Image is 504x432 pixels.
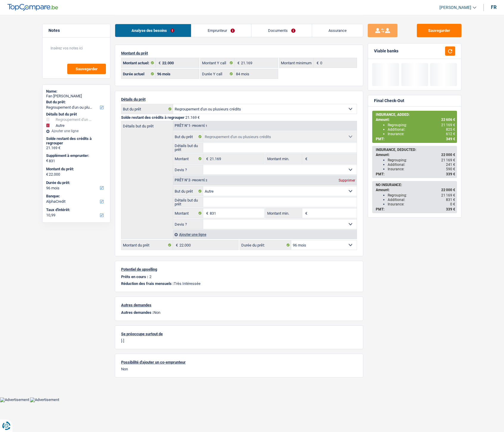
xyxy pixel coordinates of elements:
span: € [203,208,210,218]
label: Montant Y call [201,58,235,68]
p: Autres demandes [121,303,357,307]
label: Durée du prêt: [46,180,105,185]
div: Additional: [388,127,455,132]
label: But du prêt [173,186,203,196]
a: Analyse des besoins [115,24,191,37]
div: Fan [PERSON_NAME] [46,94,107,99]
h5: Notes [48,28,104,33]
img: Advertisement [30,397,59,402]
p: Se préoccupe surtout de [121,332,357,336]
div: Détails but du prêt [46,112,107,117]
span: 21.169 € [185,115,200,120]
span: € [46,172,48,177]
span: € [173,240,179,250]
label: Durée actuel [121,69,156,79]
span: 590 € [446,167,455,171]
span: Autres demandes : [121,310,154,315]
span: Solde restant des crédits à regrouper [121,115,184,120]
label: Montant du prêt: [46,167,105,171]
span: 612 € [446,132,455,136]
label: But du prêt [173,132,203,141]
div: Final Check-Out [374,98,404,103]
span: € [46,158,48,163]
div: 21.169 € [46,146,107,150]
span: 21 169 € [441,123,455,127]
span: 831 € [446,198,455,202]
label: But du prêt: [46,100,105,105]
label: Banque: [46,194,105,199]
div: INSURANCE, DEDUCTED: [376,148,455,152]
label: Montant min. [266,208,302,218]
div: Insurance: [388,202,455,206]
label: Durée du prêt: [240,240,291,250]
div: fr [491,4,497,10]
div: Regrouping: [388,123,455,127]
label: Devis ? [173,165,203,174]
div: Prêt n°2 [173,178,209,182]
span: Réduction des frais mensuels : [121,281,174,286]
label: Taux d'intérêt: [46,208,105,212]
span: 22 000 € [441,188,455,192]
a: Emprunteur [191,24,251,37]
div: Viable banks [374,49,398,54]
label: But du prêt [121,104,173,114]
p: Non [121,310,357,315]
label: Devis ? [173,219,203,229]
div: Insurance: [388,132,455,136]
div: Ajouter une ligne [173,230,357,239]
p: [-] [121,339,357,343]
span: 825 € [446,127,455,132]
div: PMT: [376,207,455,211]
div: PMT: [376,137,455,141]
label: Montant min. [266,154,302,163]
label: Montant [173,154,203,163]
label: Montant du prêt [121,240,173,250]
div: Additional: [388,198,455,202]
div: Insurance: [388,167,455,171]
a: Documents [251,24,312,37]
div: Regrouping: [388,158,455,162]
p: Non [121,367,357,371]
div: NO INSURANCE: [376,183,455,187]
div: Amount: [376,118,455,122]
label: Supplément à emprunter: [46,153,105,158]
span: [PERSON_NAME] [439,5,471,10]
label: Détails but du prêt [173,143,203,152]
a: Assurance [312,24,363,37]
div: Name: [46,89,107,94]
span: 339 € [446,207,455,211]
img: TopCompare Logo [7,4,58,11]
div: Amount: [376,153,455,157]
span: € [156,58,162,68]
div: Amount: [376,188,455,192]
label: Détails but du prêt [173,197,203,207]
p: Montant du prêt [121,51,357,55]
span: € [302,208,309,218]
p: 2 [149,275,151,279]
div: Additional: [388,163,455,167]
span: 21 169 € [441,193,455,197]
button: Sauvegarder [67,64,106,74]
p: Prêts en cours : [121,275,148,279]
span: € [203,154,210,163]
span: 22 606 € [441,118,455,122]
span: 21 169 € [441,158,455,162]
label: Détails but du prêt [121,121,173,128]
div: Prêt n°1 [173,124,209,128]
span: 349 € [446,137,455,141]
button: Sauvegarder [417,24,461,37]
p: Possibilité d'ajouter un co-emprunteur [121,360,357,364]
label: Montant minimum [279,58,314,68]
span: 339 € [446,172,455,176]
span: € [314,58,320,68]
div: Supprimer [337,179,357,182]
div: PMT: [376,172,455,176]
span: € [302,154,309,163]
a: [PERSON_NAME] [435,3,476,13]
div: Ajouter une ligne [46,129,107,133]
label: Durée Y call [201,69,235,79]
div: INSURANCE, ADDED: [376,113,455,117]
span: 22 000 € [441,153,455,157]
span: € [234,58,241,68]
p: Potentiel de upselling [121,267,357,272]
